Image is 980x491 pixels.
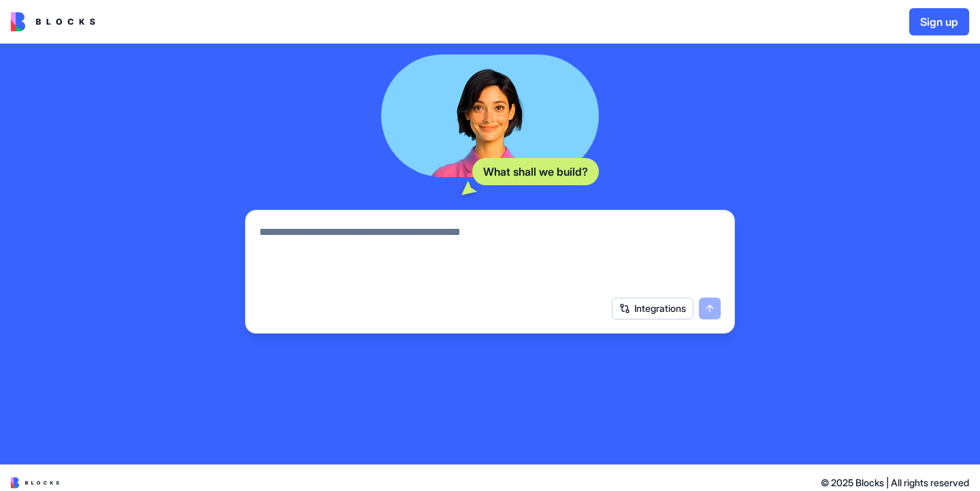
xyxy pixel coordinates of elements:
[11,477,59,488] img: logo
[11,12,95,31] img: logo
[612,298,693,319] button: Integrations
[909,8,969,35] button: Sign up
[821,476,969,490] span: © 2025 Blocks | All rights reserved
[472,158,599,185] div: What shall we build?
